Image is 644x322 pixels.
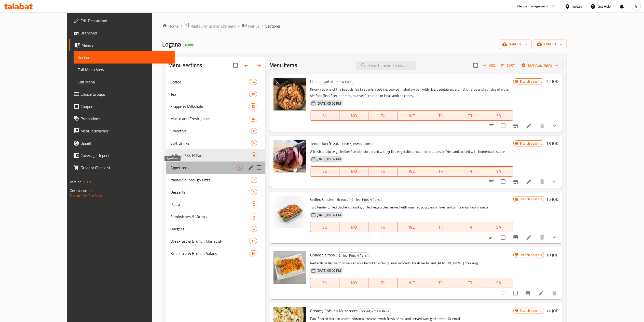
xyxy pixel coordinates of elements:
span: MO [341,112,366,119]
span: Soft Drinks [170,140,251,146]
div: Grilled, Pots N Pans [336,252,369,258]
span: TU [371,224,395,231]
span: Branch specific [518,253,544,257]
div: Sandwiches & Wraps4 [166,210,265,223]
a: Grocery Checklist [69,162,175,174]
li: / [238,23,240,29]
div: items [251,226,257,232]
span: Coverage Report [80,152,171,158]
span: 10 [249,116,257,121]
div: items [251,201,257,207]
nav: Menu sections [166,74,265,262]
span: FR [457,112,482,119]
a: Branches [69,27,175,39]
div: items [251,189,257,195]
span: Branches [80,30,171,36]
button: edit [247,164,255,171]
button: Branch-specific-item [510,231,522,243]
button: TH [426,278,455,288]
button: FR [455,110,484,121]
span: SU [312,112,337,119]
li: / [262,23,263,29]
span: Frappe & Milkshake [170,103,249,109]
span: 6 [251,153,257,158]
div: Desserts [170,189,251,195]
span: WE [400,168,424,175]
div: items [249,238,257,244]
button: Branch-specific-item [510,120,522,132]
a: Coverage Report [69,149,175,162]
div: Pasta3 [166,198,265,210]
button: show more [548,176,560,188]
div: items [251,128,257,134]
a: Upsell [69,137,175,149]
div: Appetizers6edit [166,162,265,174]
span: Select section [470,60,481,71]
button: delete [548,287,560,299]
span: Sections [78,54,171,60]
button: delete [536,176,548,188]
span: Add [482,63,496,68]
span: 1.0.0 [83,179,91,185]
p: Known as one of the best dishes in Spanish cuisine, cooked in shallow pan with rice, vegetables, ... [310,86,513,99]
span: TH [428,224,453,231]
span: TU [371,112,395,119]
span: Tea [170,91,249,97]
div: items [249,91,257,97]
p: Perfectly grilled salmon served on a bed of tri-color quinoa, avocado, fresh herbs and [PERSON_NA... [310,260,513,266]
span: Grilled Chicken Breast [310,195,348,203]
span: 4 [251,214,257,219]
button: WE [398,166,427,177]
span: SA [486,279,511,287]
div: Italian Sourdough Pizza [170,177,251,183]
img: Paella [273,78,306,110]
span: Restaurants management [190,23,236,29]
div: Burgers4 [166,223,265,235]
span: Open [183,43,195,47]
button: SA [484,110,513,121]
span: Branch specific [518,79,544,84]
div: Frappe & Milkshake12 [166,100,265,113]
button: MO [339,278,368,288]
button: WE [398,110,427,121]
button: MO [339,222,368,232]
span: MO [341,279,366,287]
div: Coffee24 [166,76,265,88]
span: SA [486,168,511,175]
div: Breakfast & Brunch Manaqish11 [166,235,265,247]
span: Edit Restaurant [80,18,171,24]
span: FR [457,224,482,231]
span: Grilled, Pots N Pans [170,152,251,158]
div: Grilled, Pots N Pans [359,308,391,314]
a: Edit menu item [526,123,532,129]
span: Coffee [170,79,249,85]
a: Edit Restaurant [69,15,175,27]
a: Sections [74,51,175,64]
button: FR [455,166,484,177]
button: FR [455,278,484,288]
span: Breakfast & Brunch Salads [170,250,249,256]
img: Grilled Chicken Breast [273,196,306,228]
h2: Menu sections [168,61,202,69]
span: Appetizers [170,165,237,171]
span: SU [312,224,337,231]
h6: 18 JOD [546,140,558,147]
div: Italian Sourdough Pizza7 [166,174,265,186]
span: Grocery Checklist [80,165,171,171]
a: Edit menu item [526,234,532,240]
span: import [503,41,528,47]
span: Branch specific [518,308,544,313]
a: Choice Groups [69,88,175,100]
span: MO [341,224,366,231]
span: Sandwiches & Wraps [170,214,251,220]
span: SU [312,279,337,287]
button: Branch-specific-item [510,176,522,188]
input: search [356,61,416,70]
svg: Show Choices [551,123,557,129]
div: items [249,116,257,122]
button: SA [484,166,513,177]
span: Pasta [170,201,251,207]
button: sort-choices [486,176,498,188]
span: FR [457,168,482,175]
